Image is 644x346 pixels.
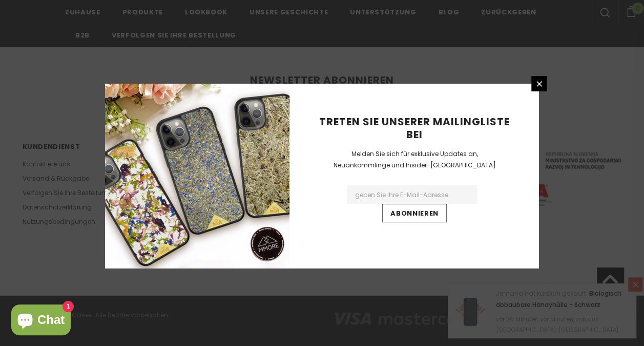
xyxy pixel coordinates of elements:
span: Treten Sie unserer Mailingliste bei [319,114,510,142]
a: Schließen [531,76,547,91]
input: Abonnieren [382,204,447,222]
inbox-online-store-chat: Onlineshop-Chat von Shopify [8,304,74,338]
span: Melden Sie sich für exklusive Updates an, Neuankömmlinge und Insider-[GEOGRAPHIC_DATA] [334,149,496,169]
input: Email Address [347,185,477,204]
